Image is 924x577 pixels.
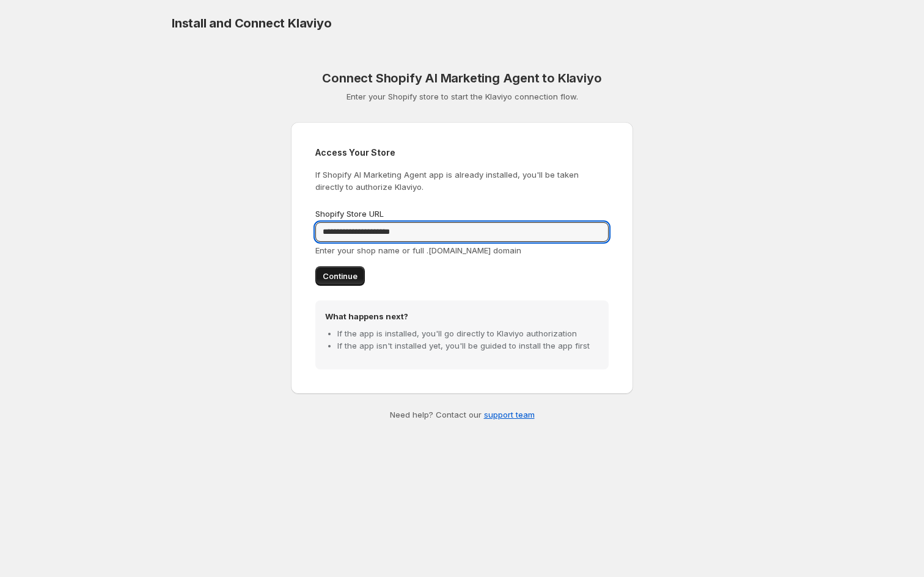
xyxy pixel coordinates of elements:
[291,71,633,85] h1: Connect Shopify AI Marketing Agent to Klaviyo
[315,147,609,159] h2: Access Your Store
[484,410,535,419] a: support team
[291,90,633,103] p: Enter your Shopify store to start the Klaviyo connection flow.
[315,169,609,193] p: If Shopify AI Marketing Agent app is already installed, you'll be taken directly to authorize Kla...
[315,266,365,286] button: Continue
[172,16,332,31] span: Install and Connect Klaviyo
[337,327,599,339] li: If the app is installed, you'll go directly to Klaviyo authorization
[315,209,384,219] span: Shopify Store URL
[325,311,408,321] strong: What happens next?
[291,408,633,421] p: Need help? Contact our
[315,245,521,255] span: Enter your shop name or full .[DOMAIN_NAME] domain
[323,270,358,282] span: Continue
[337,339,599,352] li: If the app isn't installed yet, you'll be guided to install the app first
